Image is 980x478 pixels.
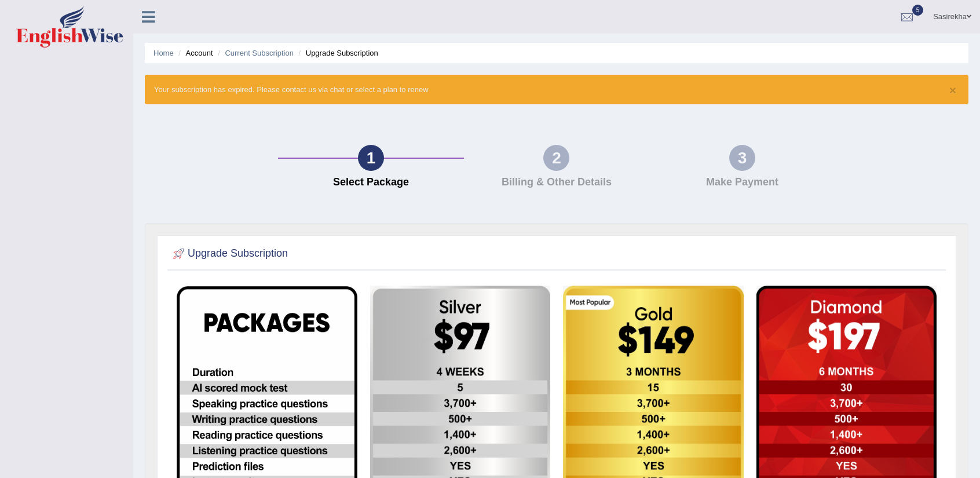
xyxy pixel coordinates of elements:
[543,145,569,171] div: 2
[170,245,288,262] h2: Upgrade Subscription
[145,75,968,104] div: Your subscription has expired. Please contact us via chat or select a plan to renew
[296,48,378,59] li: Upgrade Subscription
[358,145,384,171] div: 1
[175,48,213,59] li: Account
[284,177,458,188] h4: Select Package
[729,145,755,171] div: 3
[225,49,294,57] a: Current Subscription
[655,177,829,188] h4: Make Payment
[470,177,643,188] h4: Billing & Other Details
[912,5,924,16] span: 5
[153,49,174,57] a: Home
[949,84,956,96] button: ×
